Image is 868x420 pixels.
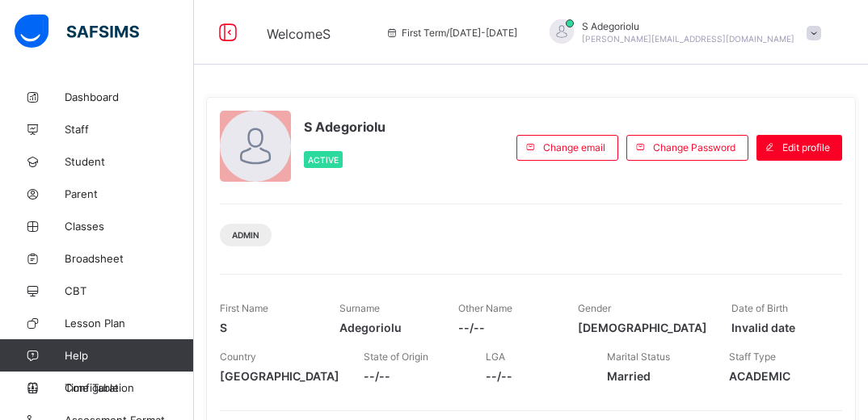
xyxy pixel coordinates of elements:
span: LGA [486,351,505,363]
span: Date of Birth [731,302,788,314]
span: Broadsheet [65,252,194,265]
span: First Name [220,302,268,314]
span: Admin [232,230,259,240]
span: Marital Status [607,351,670,363]
span: [DEMOGRAPHIC_DATA] [578,321,707,334]
span: --/-- [364,369,461,383]
span: S Adegoriolu [304,119,386,135]
span: Change email [543,141,605,153]
span: Invalid date [731,321,827,334]
span: Change Password [653,141,735,153]
div: SAdegoriolu [533,19,829,46]
span: Help [65,349,193,362]
span: S [220,321,315,334]
span: S Adegoriolu [582,20,794,32]
img: safsims [15,15,139,48]
span: Configuration [65,381,193,394]
span: Married [607,369,705,383]
span: [GEOGRAPHIC_DATA] [220,369,339,383]
span: Gender [578,302,611,314]
span: Edit profile [782,141,830,153]
span: Welcome S [267,26,331,42]
span: --/-- [458,321,554,334]
span: Dashboard [65,90,194,103]
span: Parent [65,187,194,200]
span: Adegoriolu [339,321,435,334]
span: Staff Type [729,351,776,363]
span: CBT [65,284,194,297]
span: Surname [339,302,380,314]
span: Lesson Plan [65,317,194,330]
span: --/-- [486,369,584,383]
span: Other Name [458,302,512,314]
span: ACADEMIC [729,369,827,383]
span: Country [220,351,256,363]
span: Staff [65,123,194,136]
span: Active [308,155,339,165]
span: State of Origin [364,351,428,363]
span: Student [65,155,194,168]
span: Classes [65,220,194,233]
span: [PERSON_NAME][EMAIL_ADDRESS][DOMAIN_NAME] [582,34,794,44]
span: session/term information [386,27,517,39]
